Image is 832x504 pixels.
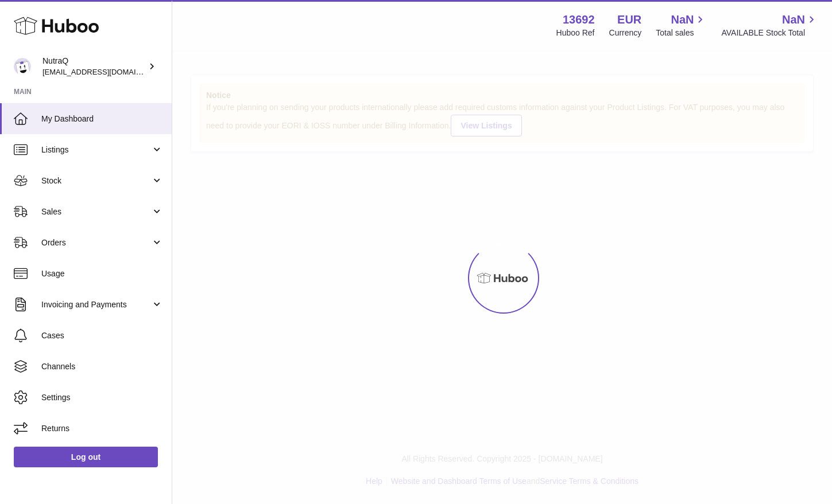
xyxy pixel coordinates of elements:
[782,12,805,28] span: NaN
[41,175,151,186] span: Stock
[41,392,163,403] span: Settings
[41,144,151,155] span: Listings
[41,237,151,248] span: Orders
[42,67,169,76] span: [EMAIL_ADDRESS][DOMAIN_NAME]
[41,206,151,217] span: Sales
[609,28,642,38] div: Currency
[42,56,146,77] div: NutraQ
[671,12,694,28] span: NaN
[656,28,707,38] span: Total sales
[41,299,151,310] span: Invoicing and Payments
[41,268,163,279] span: Usage
[617,12,641,28] strong: EUR
[556,28,595,38] div: Huboo Ref
[721,28,818,38] span: AVAILABLE Stock Total
[14,447,158,467] a: Log out
[14,58,31,75] img: log@nutraq.com
[721,12,818,38] a: NaN AVAILABLE Stock Total
[41,423,163,434] span: Returns
[41,361,163,372] span: Channels
[41,114,163,124] span: My Dashboard
[656,12,707,38] a: NaN Total sales
[563,12,595,28] strong: 13692
[41,330,163,341] span: Cases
